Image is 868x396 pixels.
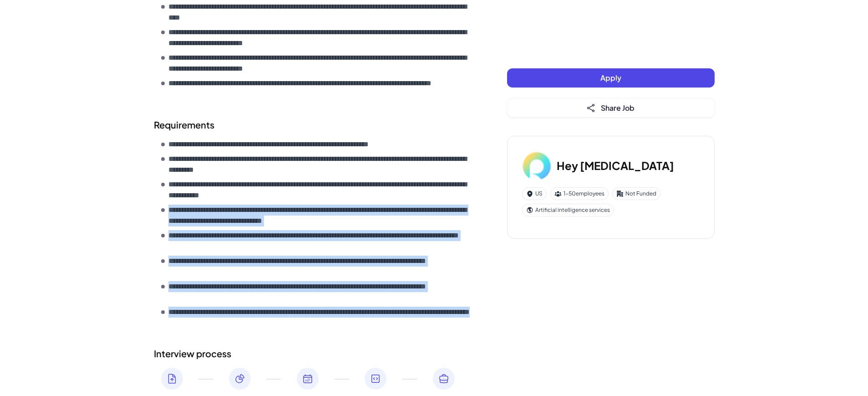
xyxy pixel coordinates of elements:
[557,157,674,174] h3: Hey [MEDICAL_DATA]
[507,68,715,87] button: Apply
[522,151,551,180] img: He
[154,118,471,132] h2: Requirements
[154,347,471,360] h2: Interview process
[550,187,609,200] div: 1-50 employees
[507,98,715,118] button: Share Job
[601,103,635,113] span: Share Job
[522,187,547,200] div: US
[612,187,660,200] div: Not Funded
[522,204,614,216] div: Artificial intelligence services
[600,73,621,82] span: Apply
